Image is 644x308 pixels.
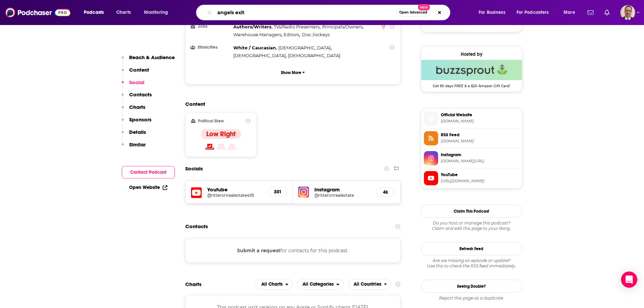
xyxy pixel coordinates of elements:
h5: Youtube [207,186,263,193]
div: Hosted by [421,51,522,57]
button: Claim This Podcast [421,205,522,218]
span: , [233,52,287,60]
span: Do you host or manage this podcast? [421,220,522,226]
button: open menu [79,7,113,18]
img: User Profile [620,5,635,20]
p: Charts [129,104,145,110]
p: Reach & Audience [129,54,175,61]
p: Details [129,129,146,135]
button: Details [122,129,146,141]
a: Show notifications dropdown [602,7,612,18]
span: Get 90 days FREE & a $20 Amazon Gift Card! [421,80,522,88]
a: Official Website[DOMAIN_NAME] [424,111,519,125]
span: Principals/Owners [322,24,362,29]
span: More [564,8,575,17]
span: Logged in as PercPodcast [620,5,635,20]
span: , [233,44,277,52]
span: All Charts [261,282,283,287]
span: YouTube [441,172,519,178]
span: instagram.com/ritteronrealestate [441,159,519,164]
button: Social [122,79,144,92]
h3: Ethnicities [191,45,231,50]
button: open menu [256,279,293,290]
a: @ritteronrealestate495 [207,193,263,198]
h2: Categories [297,279,344,290]
span: , [284,31,300,39]
a: Open Website [129,185,167,190]
h5: 301 [274,189,281,195]
span: , [274,23,320,31]
span: , [233,23,272,31]
button: Contacts [122,91,152,104]
h2: Contacts [185,220,208,233]
button: open menu [474,7,514,18]
span: Charts [116,8,131,17]
button: Submit a request [237,247,280,254]
h2: Platforms [256,279,293,290]
a: Buzzsprout Deal: Get 90 days FREE & a $20 Amazon Gift Card! [421,60,522,88]
button: Similar [122,141,146,154]
span: All Countries [354,282,381,287]
a: Instagram[DOMAIN_NAME][URL] [424,151,519,165]
p: Contacts [129,91,152,98]
span: Monitoring [144,8,168,17]
span: , [322,23,363,31]
span: [DEMOGRAPHIC_DATA] [278,45,331,50]
span: Editors [284,32,299,37]
button: Refresh Feed [421,242,522,255]
p: Show More [281,70,301,75]
img: iconImage [298,187,309,197]
button: Content [122,67,149,79]
span: Disc Jockeys [302,32,330,37]
button: Charts [122,104,145,116]
span: Instagram [441,152,519,158]
button: open menu [348,279,391,290]
div: Report this page as a duplicate. [421,295,522,301]
span: Authors/Writers [233,24,271,29]
a: Seeing Double? [421,280,522,293]
button: open menu [139,7,177,18]
a: @ritteronrealestate [314,193,371,198]
span: All Categories [303,282,334,287]
span: White / Caucasian [233,45,276,50]
img: Buzzsprout Deal: Get 90 days FREE & a $20 Amazon Gift Card! [421,60,522,80]
span: Podcasts [84,8,104,17]
button: open menu [512,7,559,18]
button: open menu [559,7,583,18]
div: Are we missing an episode or update? Use this to check the RSS feed immediately. [421,258,522,269]
span: RSS Feed [441,132,519,138]
h4: Low Right [206,130,236,138]
span: Open Advanced [399,11,427,14]
p: Social [129,79,144,86]
h2: Content [185,101,396,107]
span: New [418,4,430,10]
button: Reach & Audience [122,54,175,67]
span: TVs/Radio Presenters [274,24,319,29]
input: Search podcasts, credits, & more... [215,7,396,18]
img: Podchaser - Follow, Share and Rate Podcasts [5,6,70,19]
span: https://www.youtube.com/@ritteronrealestate495 [441,179,519,184]
span: , [233,31,282,39]
h2: Socials [185,162,203,175]
div: Open Intercom Messenger [621,271,637,288]
p: Content [129,67,149,73]
span: [DEMOGRAPHIC_DATA] [288,53,340,58]
div: for contacts for this podcast. [185,238,401,263]
h2: Political Skew [198,119,224,123]
h2: Countries [348,279,391,290]
span: [DEMOGRAPHIC_DATA] [233,53,286,58]
p: Sponsors [129,116,151,123]
p: Similar [129,141,146,148]
a: RSS Feed[DOMAIN_NAME] [424,131,519,145]
span: kentritter.com [441,119,519,124]
div: Claim and edit this page to your liking. [421,220,522,231]
span: feeds.buzzsprout.com [441,139,519,144]
button: Show More [191,66,395,79]
h3: Jobs [191,24,231,29]
a: Show notifications dropdown [585,7,596,18]
button: Open AdvancedNew [396,8,430,17]
div: Search podcasts, credits, & more... [202,5,457,20]
span: For Podcasters [517,8,549,17]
